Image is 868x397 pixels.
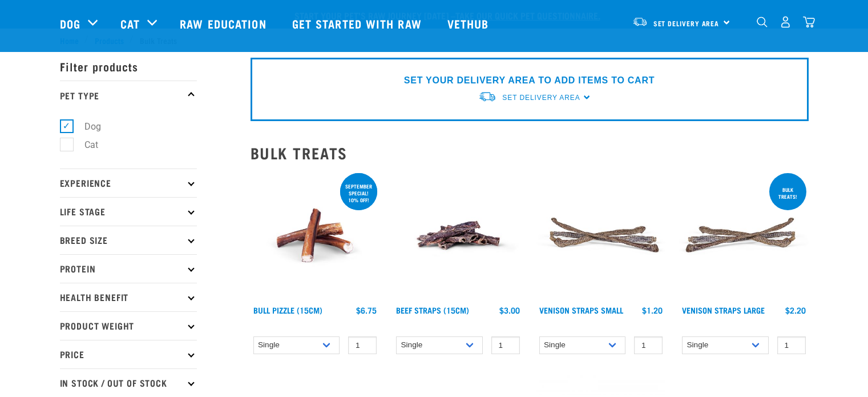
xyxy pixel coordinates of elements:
[66,119,106,134] label: Dog
[653,21,720,25] span: Set Delivery Area
[60,254,197,283] p: Protein
[404,74,655,87] p: SET YOUR DELIVERY AREA TO ADD ITEMS TO CART
[60,226,197,254] p: Breed Size
[60,52,197,81] p: Filter products
[60,311,197,340] p: Product Weight
[536,171,666,300] img: Venison Straps
[251,144,809,162] h2: Bulk Treats
[642,306,663,315] div: $1.20
[60,197,197,226] p: Life Stage
[499,306,520,315] div: $3.00
[769,181,806,205] div: BULK TREATS!
[396,308,469,312] a: Beef Straps (15cm)
[168,1,280,46] a: Raw Education
[60,169,197,197] p: Experience
[777,336,806,354] input: 1
[120,15,140,32] a: Cat
[60,15,80,32] a: Dog
[60,283,197,311] p: Health Benefit
[502,94,580,102] span: Set Delivery Area
[66,138,103,152] label: Cat
[348,336,377,354] input: 1
[780,16,792,28] img: user.png
[393,171,523,300] img: Raw Essentials Beef Straps 15cm 6 Pack
[340,178,377,208] div: September special! 10% off!
[682,308,765,312] a: Venison Straps Large
[785,306,806,315] div: $2.20
[60,340,197,368] p: Price
[757,17,768,27] img: home-icon-1@2x.png
[281,1,436,46] a: Get started with Raw
[253,308,322,312] a: Bull Pizzle (15cm)
[679,171,809,300] img: Stack of 3 Venison Straps Treats for Pets
[634,336,663,354] input: 1
[803,16,815,28] img: home-icon@2x.png
[491,336,520,354] input: 1
[60,81,197,109] p: Pet Type
[60,368,197,397] p: In Stock / Out Of Stock
[251,171,380,300] img: Bull Pizzle
[436,1,503,46] a: Vethub
[539,308,623,312] a: Venison Straps Small
[356,306,377,315] div: $6.75
[478,91,496,103] img: van-moving.png
[632,17,648,27] img: van-moving.png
